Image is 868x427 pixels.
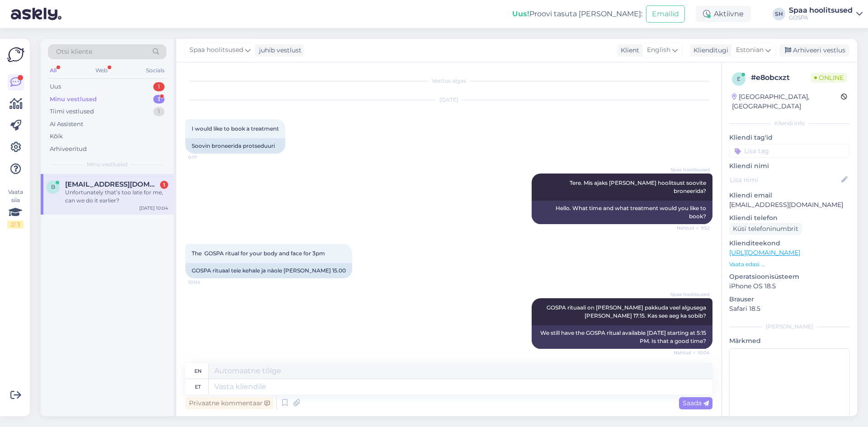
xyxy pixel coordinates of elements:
span: The GOSPA ritual for your body and face for 3pm [192,250,325,257]
span: I would like to book a treatment [192,125,279,132]
div: juhib vestlust [255,46,302,55]
span: Minu vestlused [87,160,127,169]
div: Kliendi info [729,119,850,127]
span: 10:04 [188,279,222,286]
span: 0:17 [188,154,222,161]
div: Proovi tasuta [PERSON_NAME]: [512,9,642,19]
div: Vaata siia [7,188,24,229]
div: Kõik [50,132,63,141]
div: 1 [153,82,165,91]
a: [URL][DOMAIN_NAME] [729,249,800,257]
p: Kliendi email [729,191,850,200]
div: Aktiivne [696,6,751,22]
span: Tere. Mis ajaks [PERSON_NAME] hoolitsust soovite broneerida? [570,179,708,194]
span: Online [811,73,847,83]
div: Küsi telefoninumbrit [729,223,802,235]
p: iPhone OS 18.5 [729,282,850,291]
span: Saada [683,399,709,407]
p: Kliendi nimi [729,161,850,171]
div: Hello. What time and what treatment would you like to book? [532,201,712,224]
div: Arhiveeri vestlus [779,44,849,56]
div: 1 [153,95,165,104]
span: bape20298@outlook.com [65,180,159,188]
input: Lisa nimi [730,175,840,185]
p: Kliendi telefon [729,213,850,223]
p: Kliendi tag'id [729,133,850,142]
span: Estonian [736,45,764,55]
b: Uus! [512,9,529,18]
a: Spaa hoolitsusedGOSPA [789,7,863,21]
div: AI Assistent [50,120,83,129]
p: Brauser [729,295,850,304]
span: English [647,45,670,55]
p: Operatsioonisüsteem [729,272,850,282]
p: Märkmed [729,336,850,346]
div: 2 / 3 [7,221,24,229]
div: [GEOGRAPHIC_DATA], [GEOGRAPHIC_DATA] [732,92,841,111]
div: en [194,363,202,379]
span: Otsi kliente [56,47,92,56]
span: Spaa hoolitsused [189,45,243,55]
div: Uus [50,82,61,91]
img: Askly Logo [7,46,24,63]
div: Web [94,65,109,76]
div: [DATE] 10:04 [139,205,168,211]
p: [EMAIL_ADDRESS][DOMAIN_NAME] [729,200,850,210]
div: Klient [617,46,639,55]
div: Minu vestlused [50,95,97,104]
span: GOSPA rituaali on [PERSON_NAME] pakkuda veel algusega [PERSON_NAME] 17:15. Kas see aeg ka sobib? [547,304,708,319]
div: 1 [153,107,165,116]
div: Vestlus algas [185,77,712,85]
div: All [48,65,58,76]
div: et [195,379,201,394]
span: e [737,75,741,82]
div: Unfortunately that’s too late for me, can we do it earlier? [65,188,168,205]
div: Soovin broneerida protseduuri [185,138,285,154]
div: GOSPA [789,14,853,21]
span: Spaa hoolitsused [670,166,710,173]
div: Klienditugi [690,46,728,55]
div: Spaa hoolitsused [789,7,853,14]
p: Safari 18.5 [729,304,850,314]
button: Emailid [646,5,685,23]
div: # e8obcxzt [751,72,811,83]
div: Privaatne kommentaar [185,397,274,409]
p: Klienditeekond [729,239,850,248]
div: SH [773,8,785,20]
div: 1 [160,181,168,189]
span: Nähtud ✓ 10:04 [674,349,710,356]
div: Socials [144,65,166,76]
div: [DATE] [185,96,712,104]
div: We still have the GOSPA ritual available [DATE] starting at 5:15 PM. Is that a good time? [532,325,712,349]
div: Tiimi vestlused [50,107,94,116]
span: Nähtud ✓ 9:52 [676,225,710,231]
span: Spaa hoolitsused [670,291,710,298]
div: Arhiveeritud [50,145,87,154]
div: [PERSON_NAME] [729,323,850,331]
p: Vaata edasi ... [729,260,850,268]
div: GOSPA rituaal teie kehale ja näole [PERSON_NAME] 15.00 [185,263,352,278]
input: Lisa tag [729,144,850,158]
span: b [51,183,55,190]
